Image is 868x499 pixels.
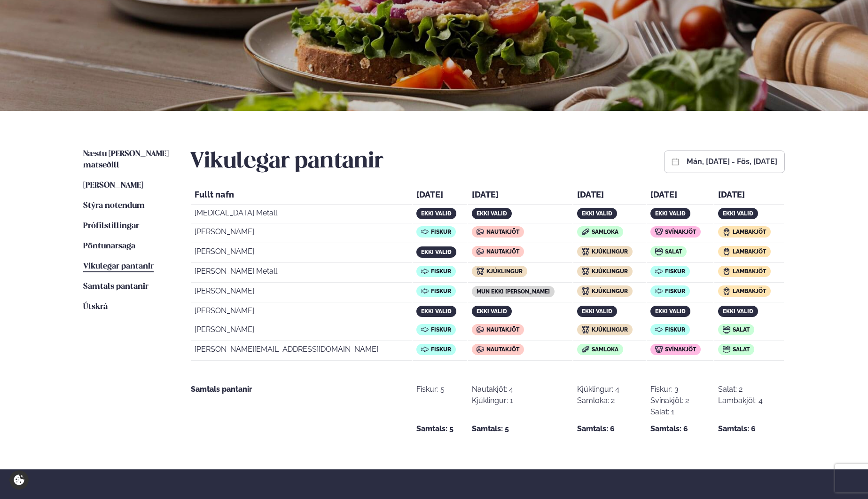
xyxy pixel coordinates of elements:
[83,281,149,293] a: Samtals pantanir
[421,210,452,217] span: ekki valið
[191,303,412,321] td: [PERSON_NAME]
[592,268,628,275] span: Kjúklingur
[191,342,412,361] td: [PERSON_NAME][EMAIL_ADDRESS][DOMAIN_NAME]
[582,326,589,333] img: icon img
[733,326,750,333] span: Salat
[655,228,663,236] img: icon img
[723,228,730,236] img: icon img
[477,228,484,236] img: icon img
[9,470,29,490] a: Cookie settings
[592,326,628,333] span: Kjúklingur
[83,261,154,272] a: Vikulegar pantanir
[655,346,663,353] img: icon img
[472,395,513,406] div: Kjúklingur: 1
[83,180,143,191] a: [PERSON_NAME]
[472,384,513,395] div: Nautakjöt: 4
[582,287,589,295] img: icon img
[190,149,383,175] h2: Vikulegar pantanir
[486,346,519,353] span: Nautakjöt
[83,150,169,169] span: Næstu [PERSON_NAME] matseðill
[582,210,612,217] span: ekki valið
[723,210,753,217] span: ekki valið
[477,346,484,353] img: icon img
[83,242,135,250] span: Pöntunarsaga
[477,248,484,255] img: icon img
[486,248,519,255] span: Nautakjöt
[83,202,145,210] span: Stýra notendum
[573,187,646,205] th: [DATE]
[650,384,689,395] div: Fiskur: 3
[582,229,589,235] img: icon img
[421,249,452,255] span: ekki valið
[592,288,628,294] span: Kjúklingur
[477,308,507,315] span: ekki valið
[582,308,612,315] span: ekki valið
[486,229,519,235] span: Nautakjöt
[421,326,429,333] img: icon img
[468,187,572,205] th: [DATE]
[83,222,139,230] span: Prófílstillingar
[655,210,686,217] span: ekki valið
[665,268,685,275] span: Fiskur
[655,326,663,333] img: icon img
[431,229,451,235] span: Fiskur
[655,268,663,275] img: icon img
[582,248,589,255] img: icon img
[665,346,696,353] span: Svínakjöt
[655,248,663,255] img: icon img
[83,283,149,291] span: Samtals pantanir
[723,308,753,315] span: ekki valið
[472,423,509,435] strong: Samtals: 5
[665,326,685,333] span: Fiskur
[723,346,730,353] img: icon img
[723,248,730,255] img: icon img
[647,187,713,205] th: [DATE]
[665,288,685,294] span: Fiskur
[718,384,763,395] div: Salat: 2
[592,346,618,353] span: Samloka
[650,406,689,418] div: Salat: 1
[723,268,730,275] img: icon img
[714,187,784,205] th: [DATE]
[421,228,429,236] img: icon img
[592,248,628,255] span: Kjúklingur
[687,158,777,166] button: mán, [DATE] - fös, [DATE]
[592,229,618,235] span: Samloka
[83,301,108,313] a: Útskrá
[723,287,730,295] img: icon img
[83,221,139,232] a: Prófílstillingar
[486,268,523,275] span: Kjúklingur
[83,182,143,190] span: [PERSON_NAME]
[665,248,682,255] span: Salat
[655,287,663,295] img: icon img
[733,248,766,255] span: Lambakjöt
[718,395,763,406] div: Lambakjöt: 4
[733,346,750,353] span: Salat
[83,200,145,212] a: Stýra notendum
[477,326,484,333] img: icon img
[582,346,589,353] img: icon img
[577,395,619,406] div: Samloka: 2
[477,288,550,295] span: mun ekki [PERSON_NAME]
[83,149,171,171] a: Næstu [PERSON_NAME] matseðill
[577,423,615,435] strong: Samtals: 6
[477,268,484,275] img: icon img
[83,241,135,252] a: Pöntunarsaga
[191,322,412,341] td: [PERSON_NAME]
[191,385,252,394] strong: Samtals pantanir
[733,229,766,235] span: Lambakjöt
[431,326,451,333] span: Fiskur
[431,268,451,275] span: Fiskur
[477,210,507,217] span: ekki valið
[191,206,412,223] td: [MEDICAL_DATA] Metall
[191,284,412,302] td: [PERSON_NAME]
[416,384,445,395] div: Fiskur: 5
[723,326,730,333] img: icon img
[191,244,412,263] td: [PERSON_NAME]
[650,423,688,435] strong: Samtals: 6
[486,326,519,333] span: Nautakjöt
[431,346,451,353] span: Fiskur
[665,229,696,235] span: Svínakjöt
[655,308,686,315] span: ekki valið
[431,288,451,294] span: Fiskur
